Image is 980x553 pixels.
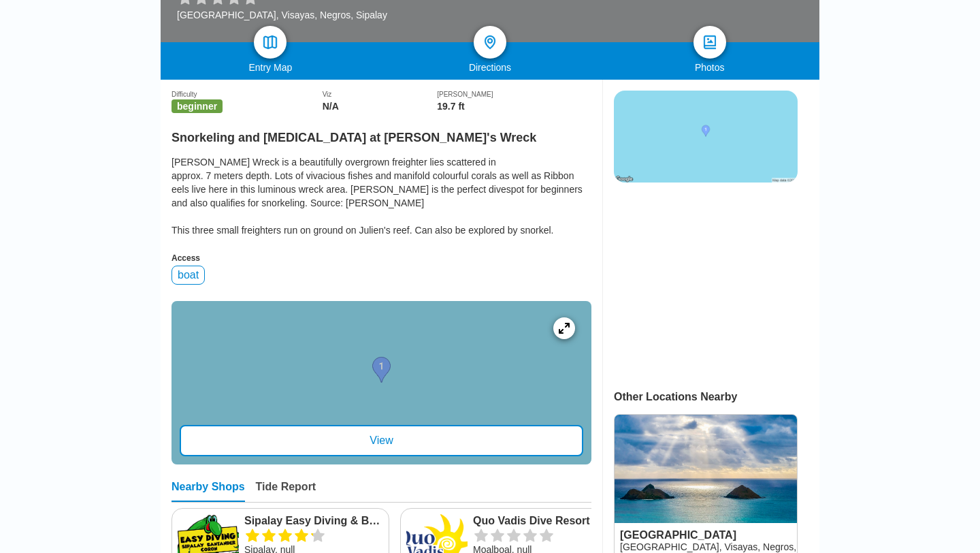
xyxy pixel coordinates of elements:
[171,155,591,237] div: [PERSON_NAME] Wreck is a beautifully overgrown freighter lies scattered in approx. 7 meters depth...
[482,34,498,50] img: directions
[380,62,600,73] div: Directions
[171,123,591,145] h2: Snorkeling and [MEDICAL_DATA] at [PERSON_NAME]'s Wreck
[702,34,718,50] img: photos
[244,514,383,528] a: Sipalay Easy Diving & Beach Resort
[180,425,583,456] div: View
[256,481,316,502] div: Tide Report
[171,481,245,502] div: Nearby Shops
[262,34,278,50] img: map
[437,91,591,98] div: [PERSON_NAME]
[177,10,399,20] div: [GEOGRAPHIC_DATA], Visayas, Negros, Sipalay
[323,101,438,112] div: N/A
[171,91,323,98] div: Difficulty
[254,26,287,59] a: map
[171,99,223,113] span: beginner
[171,253,591,263] div: Access
[323,91,438,98] div: Viz
[473,514,612,528] a: Quo Vadis Dive Resort
[693,26,726,59] a: photos
[161,62,380,73] div: Entry Map
[171,266,205,285] div: boat
[437,101,591,112] div: 19.7 ft
[614,391,819,403] div: Other Locations Nearby
[171,301,591,464] a: entry mapView
[614,91,798,183] img: staticmap
[600,62,819,73] div: Photos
